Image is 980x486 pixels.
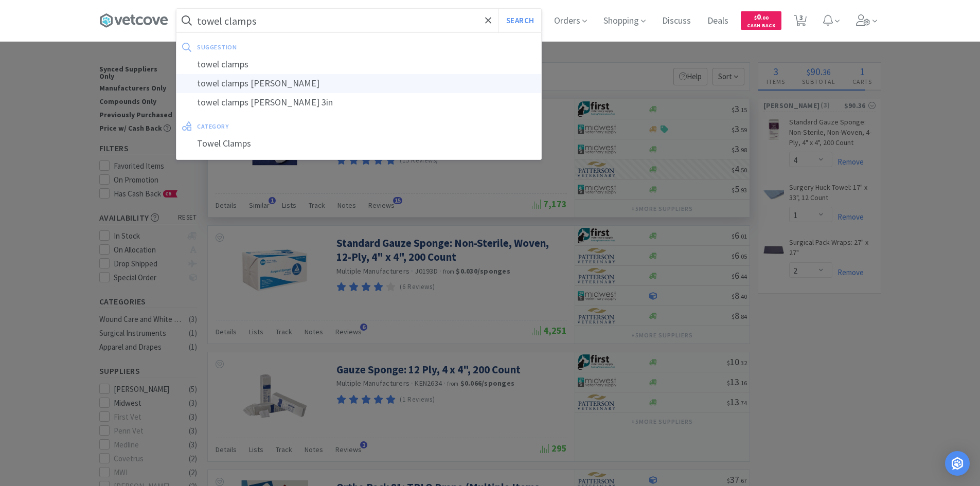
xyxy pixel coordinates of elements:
span: Cash Back [747,23,775,30]
a: $0.00Cash Back [741,7,781,34]
div: Open Intercom Messenger [945,451,970,476]
button: Search [498,9,541,32]
a: Discuss [658,16,695,26]
span: 0 [754,12,769,22]
span: . 00 [761,14,769,21]
a: 3 [790,17,811,27]
div: category [197,118,382,134]
div: Towel Clamps [176,134,541,153]
div: towel clamps [PERSON_NAME] 3in [176,93,541,112]
span: $ [754,14,757,21]
a: Deals [703,16,733,26]
input: Search by item, sku, manufacturer, ingredient, size... [176,9,541,32]
div: towel clamps [PERSON_NAME] [176,74,541,93]
div: towel clamps [176,55,541,74]
div: suggestion [197,39,386,55]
